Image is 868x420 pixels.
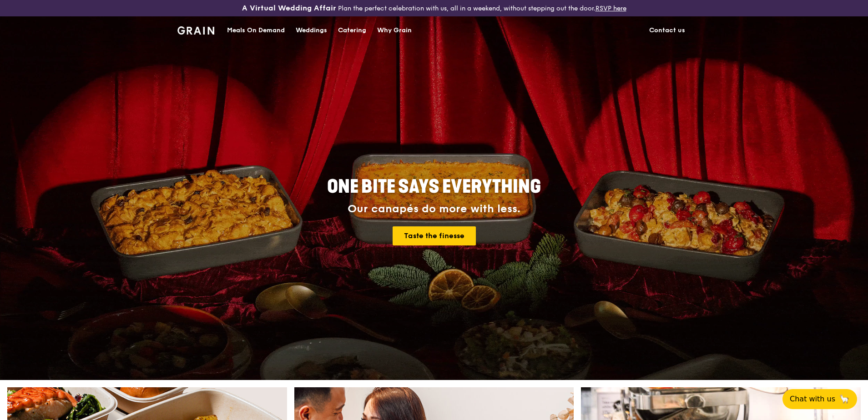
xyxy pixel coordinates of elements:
span: 🦙 [839,394,850,405]
a: GrainGrain [177,16,214,43]
a: Taste the finesse [393,226,476,245]
button: Chat with us🦙 [782,389,857,409]
div: Plan the perfect celebration with us, all in a weekend, without stepping out the door. [172,4,696,13]
div: Why Grain [377,17,412,44]
a: Contact us [644,17,691,44]
span: Chat with us [790,394,835,405]
div: Catering [338,17,366,44]
span: ONE BITE SAYS EVERYTHING [327,176,541,198]
h3: A Virtual Wedding Affair [242,4,336,13]
div: Weddings [296,17,327,44]
div: Meals On Demand [227,17,285,44]
a: Why Grain [372,17,417,44]
img: Grain [177,26,214,35]
a: Catering [333,17,372,44]
a: Weddings [290,17,333,44]
div: Our canapés do more with less. [270,203,598,215]
a: RSVP here [595,5,626,12]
